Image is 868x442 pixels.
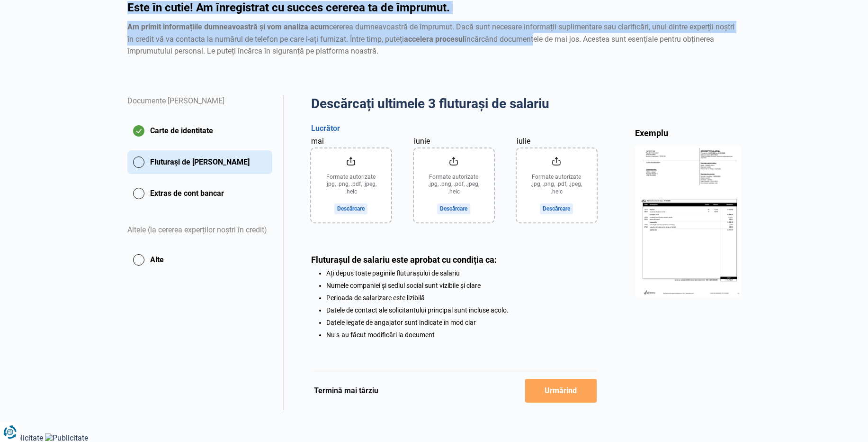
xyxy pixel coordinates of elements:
button: Termină mai târziu [311,385,381,397]
font: Extras de cont bancar [150,189,224,198]
font: . Dacă sunt necesare informații suplimentare sau clarificări, unul dintre experții noștri în cred... [127,22,734,44]
font: Nu s-au făcut modificări la document [326,331,435,339]
font: Altele (la cererea experților noștri în credit) [127,225,267,234]
font: cererea dumneavoastră de împrumut [329,22,452,31]
font: Termină mai târziu [314,386,378,395]
font: Perioada de salarizare este lizibilă [326,294,425,302]
font: Am primit informațiile dumneavoastră și vom analiza acum [127,22,329,31]
font: Documente [PERSON_NAME] [127,96,224,105]
button: Urmărind [525,379,597,403]
font: mai [311,137,324,146]
font: Datele legate de angajator sunt indicate în mod clar [326,319,476,326]
button: Carte de identitate [127,119,272,143]
font: iunie [414,137,430,146]
font: Exemplu [635,128,668,138]
button: Extras de cont bancar [127,182,272,205]
font: Fluturașul de salariu este aprobat cu condiția ca: [311,255,497,265]
font: accelera procesul [404,35,465,44]
img: venituri [635,146,741,296]
button: Alte [127,248,272,272]
button: Fluturași de [PERSON_NAME] [127,150,272,174]
font: iulie [517,137,530,146]
font: Este în cutie! Am înregistrat cu succes cererea ta de împrumut. [127,1,450,14]
font: Urmărind [545,386,577,395]
font: Descărcați ultimele 3 fluturași de salariu [311,96,549,111]
font: Alte [150,255,164,264]
font: Ați depus toate paginile fluturașului de salariu [326,269,460,277]
font: Numele companiei și sediul social sunt vizibile și clare [326,282,481,289]
font: Fluturași de [PERSON_NAME] [150,157,250,166]
font: Datele de contact ale solicitantului principal sunt incluse acolo. [326,306,509,314]
font: Lucrător [311,124,340,133]
font: Carte de identitate [150,126,213,135]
